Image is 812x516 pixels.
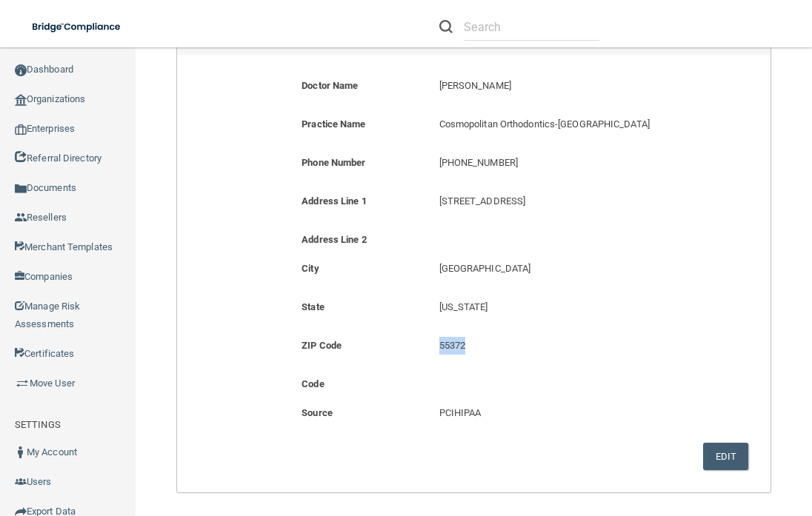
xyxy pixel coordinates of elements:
[302,407,333,418] b: Source
[302,80,358,91] b: Doctor Name
[439,20,453,33] img: ic-search.3b580494.png
[439,77,692,95] p: [PERSON_NAME]
[302,340,342,351] b: ZIP Code
[15,124,27,135] img: enterprise.0d942306.png
[302,157,365,168] b: Phone Number
[302,234,366,245] b: Address Line 2
[15,446,27,458] img: ic_user_dark.df1a06c3.png
[15,183,27,195] img: icon-documents.8dae5593.png
[302,378,324,389] b: Code
[439,404,692,422] p: PCIHIPAA
[439,337,692,355] p: 55372
[15,94,27,106] img: organization-icon.f8decf85.png
[439,298,692,316] p: [US_STATE]
[302,301,325,312] b: State
[302,195,366,207] b: Address Line 1
[302,263,319,274] b: City
[15,416,61,434] label: SETTINGS
[703,443,748,470] button: Edit
[439,192,692,210] p: [STREET_ADDRESS]
[439,154,692,172] p: [PHONE_NUMBER]
[302,118,365,130] b: Practice Name
[439,115,692,133] p: Cosmopolitan Orthodontics-[GEOGRAPHIC_DATA]
[22,12,132,42] img: bridge_compliance_login_screen.278c3ca4.svg
[15,64,27,76] img: ic_dashboard_dark.d01f4a41.png
[439,260,692,278] p: [GEOGRAPHIC_DATA]
[15,376,30,391] img: briefcase.64adab9b.png
[15,476,27,488] img: icon-users.e205127d.png
[464,13,599,41] input: Search
[15,212,27,224] img: ic_reseller.de258add.png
